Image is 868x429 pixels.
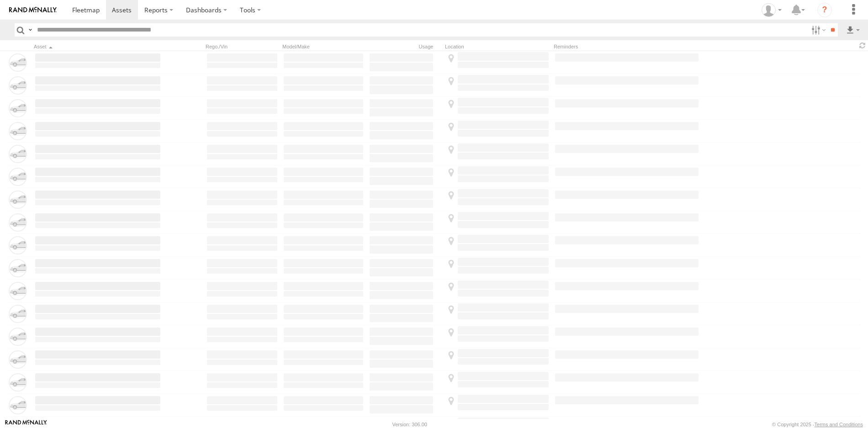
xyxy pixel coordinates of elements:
[9,7,57,13] img: rand-logo.svg
[808,23,827,37] label: Search Filter Options
[206,43,279,50] div: Rego./Vin
[5,420,47,429] a: Visit our Website
[368,43,441,50] div: Usage
[392,422,427,427] div: Version: 306.00
[758,3,785,17] div: Danielle Humble
[26,23,34,37] label: Search Query
[817,3,832,17] i: ?
[815,422,863,427] a: Terms and Conditions
[554,43,700,50] div: Reminders
[282,43,365,50] div: Model/Make
[34,43,162,50] div: Click to Sort
[857,41,868,50] span: Refresh
[772,422,863,427] div: © Copyright 2025 -
[845,23,861,37] label: Export results as...
[445,43,550,50] div: Location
